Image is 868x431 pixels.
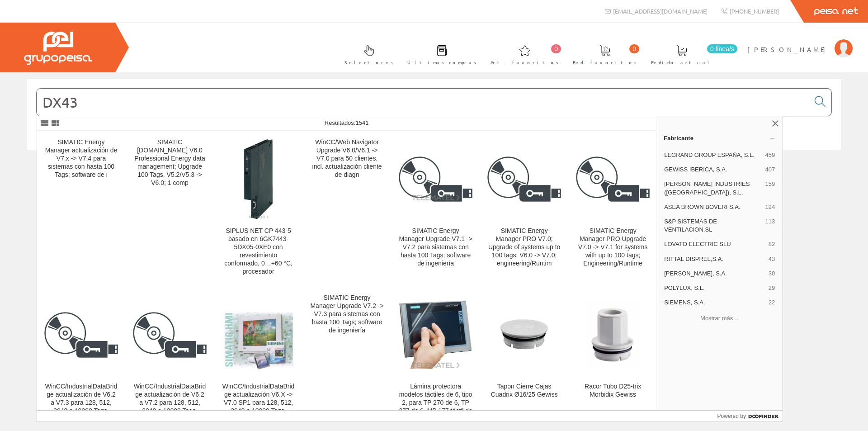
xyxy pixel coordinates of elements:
div: SIMATIC [DOMAIN_NAME] V6.0 Professional Energy data management; Upgrade 100 Tags, V5.2/V5.3 -> V6... [133,138,207,187]
span: [PHONE_NUMBER] [730,7,779,15]
a: SIPLUS NET CP 443-5 basado en 6GK7443-5DX05-0XE0 con revestimiento conformado, 0…+60 °C, procesad... [214,131,302,286]
div: WinCC/IndustrialDataBridge actualización V6.X -> V7.0 SP1 para 128, 512, 2048 o 10000 Tags, software [222,383,295,423]
div: SIMATIC Energy Manager PRO Upgrade V7.0 -> V7.1 for systems with up to 100 tags; Engineering/Runtime [576,227,650,268]
span: 459 [765,151,775,159]
span: 1541 [355,119,368,126]
a: WinCC/Web Navigator Upgrade V6.0/V6.1 -> V7.0 para 50 clientes, incl. actualización cliente de diagn [303,131,391,286]
span: RITTAL DISPREL,S.A. [664,255,765,263]
span: Últimas compras [407,58,476,67]
input: Buscar... [37,89,809,116]
img: SIMATIC Energy Manager PRO V7.0; Upgrade of systems up to 100 tags; V6.0 -> V7.0; engineering/Runtim [487,156,561,202]
a: SIMATIC Energy Manager PRO Upgrade V7.0 -> V7.1 for systems with up to 100 tags; Engineering/Runt... [569,131,657,286]
span: [PERSON_NAME] [747,45,830,54]
div: WinCC/IndustrialDataBridge actualización de V6.2 a V7.3 para 128, 512, 2048 o 10000 Tags, software r [44,383,118,423]
span: [PERSON_NAME] INDUSTRIES ([GEOGRAPHIC_DATA]), S.L. [664,180,761,196]
a: Últimas compras [398,38,481,71]
img: Lámina protectora modelos táctiles de 6, tipo 2, para TP 270 de 6, TP 277 de 6, MP 177 táctil de [399,300,472,369]
a: SIMATIC Energy Manager PRO V7.0; Upgrade of systems up to 100 tags; V6.0 -> V7.0; engineering/Run... [480,131,568,286]
span: LOVATO ELECTRIC SLU [664,240,765,248]
div: © Grupo Peisa [27,161,841,169]
img: WinCC/IndustrialDataBridge actualización de V6.2 a V7.3 para 128, 512, 2048 o 10000 Tags, software r [44,312,118,358]
span: 407 [765,166,775,174]
span: 29 [769,284,775,292]
a: Powered by [717,411,783,422]
span: Powered by [717,412,746,420]
span: GEWISS IBERICA, S.A. [664,166,761,174]
a: Fabricante [656,131,783,145]
span: 0 [629,44,639,53]
span: [PERSON_NAME], S.A. [664,270,765,278]
img: SIPLUS NET CP 443-5 basado en 6GK7443-5DX05-0XE0 con revestimiento conformado, 0…+60 °C, procesador [243,138,273,220]
img: SIMATIC Energy Manager Upgrade V7.1 -> V7.2 para sistemas con hasta 100 Tags; software de ingeniería [399,156,472,202]
div: WinCC/IndustrialDataBridge actualización de V6.2 a V7.2 para 128, 512, 2048 o 10000 Tags, software r [133,383,207,423]
span: LEGRAND GROUP ESPAÑA, S.L. [664,151,761,159]
a: [PERSON_NAME] [747,38,853,46]
span: Resultados: [325,119,369,126]
span: 22 [769,298,775,307]
span: [EMAIL_ADDRESS][DOMAIN_NAME] [613,7,708,15]
span: 113 [765,218,775,234]
span: Selectores [344,58,393,67]
span: Art. favoritos [491,58,559,67]
span: 30 [769,270,775,278]
div: SIPLUS NET CP 443-5 basado en 6GK7443-5DX05-0XE0 con revestimiento conformado, 0…+60 °C, procesador [222,227,295,276]
button: Mostrar más… [660,311,779,326]
a: SIMATIC Energy Manager Upgrade V7.1 -> V7.2 para sistemas con hasta 100 Tags; software de ingenie... [392,131,480,286]
span: POLYLUX, S.L. [664,284,765,292]
div: SIMATIC Energy Manager Upgrade V7.1 -> V7.2 para sistemas con hasta 100 Tags; software de ingeniería [399,227,472,268]
img: SIMATIC Energy Manager PRO Upgrade V7.0 -> V7.1 for systems with up to 100 tags; Engineering/Runtime [576,156,650,202]
a: SIMATIC [DOMAIN_NAME] V6.0 Professional Energy data management; Upgrade 100 Tags, V5.2/V5.3 -> V6... [126,131,214,286]
span: Ped. favoritos [573,58,637,67]
div: WinCC/Web Navigator Upgrade V6.0/V6.1 -> V7.0 para 50 clientes, incl. actualización cliente de diagn [310,138,384,179]
span: 124 [765,203,775,211]
img: Grupo Peisa [24,32,92,65]
span: Pedido actual [651,58,712,67]
span: 0 línea/s [707,44,737,53]
span: S&P SISTEMAS DE VENTILACION,SL [664,218,761,234]
span: ASEA BROWN BOVERI S.A. [664,203,761,211]
div: SIMATIC Energy Manager Upgrade V7.2 -> V7.3 para sistemas con hasta 100 Tags; software de ingeniería [310,294,384,335]
div: Lámina protectora modelos táctiles de 6, tipo 2, para TP 270 de 6, TP 277 de 6, MP 177 táctil de [399,383,472,415]
span: SIEMENS, S.A. [664,298,765,307]
img: Racor Tubo D25-trix Morbidix Gewiss [585,300,641,369]
span: 159 [765,180,775,196]
span: 0 [551,44,561,53]
div: SIMATIC Energy Manager PRO V7.0; Upgrade of systems up to 100 tags; V6.0 -> V7.0; engineering/Runtim [487,227,561,268]
img: WinCC/IndustrialDataBridge actualización V6.X -> V7.0 SP1 para 128, 512, 2048 o 10000 Tags, software [222,298,295,372]
span: 43 [769,255,775,263]
a: Selectores [335,38,398,71]
img: WinCC/IndustrialDataBridge actualización de V6.2 a V7.2 para 128, 512, 2048 o 10000 Tags, software r [133,312,207,358]
div: SIMATIC Energy Manager actualización de V7.x -> V7.4 para sistemas con hasta 100 Tags; software de i [44,138,118,179]
img: Tapon Cierre Cajas Cuadrix Ø16/25 Gewiss [497,300,552,369]
a: SIMATIC Energy Manager actualización de V7.x -> V7.4 para sistemas con hasta 100 Tags; software de i [37,131,125,286]
div: Tapon Cierre Cajas Cuadrix Ø16/25 Gewiss [487,383,561,399]
div: Racor Tubo D25-trix Morbidix Gewiss [576,383,650,399]
span: 82 [769,240,775,248]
